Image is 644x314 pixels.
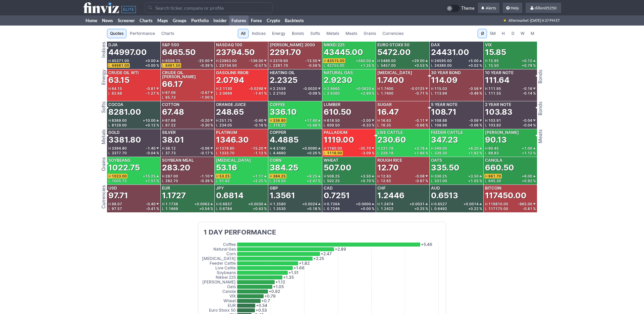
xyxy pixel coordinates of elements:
[522,64,536,67] div: +0.79
[219,63,237,67] span: 23734.50
[415,123,428,127] div: -0.66
[162,43,179,47] div: S&P 500
[434,91,447,95] span: 113.94
[289,29,307,38] a: Bonds
[200,91,210,94] span: -0.67
[215,101,268,129] a: Orange Juice248.65H251.75-0.40L234.05-0.16 %
[143,119,156,122] span: +10.00
[324,103,340,107] div: Lumber
[112,91,122,95] span: 62.68
[270,92,273,95] span: L
[100,15,115,25] a: News
[145,59,156,62] span: +0.00
[219,91,232,95] span: 2.0699
[210,64,213,67] span: %
[324,92,327,95] span: L
[110,30,123,37] span: Quotes
[461,5,475,12] span: Theme
[431,103,458,107] div: 5 Year Note
[498,29,508,38] button: H
[252,30,266,37] span: Indices
[377,123,381,127] span: L
[264,92,267,95] span: %
[523,92,536,95] div: -0.14
[324,71,353,75] div: Natural Gas
[308,64,321,67] div: -0.59
[200,119,210,122] span: -0.20
[219,59,237,63] span: 23963.00
[485,103,511,107] div: 2 Year Note
[431,92,434,95] span: L
[107,129,160,157] a: Gold3381.80H3394.80-1.40L3377.70-0.04 %
[324,64,327,67] span: L
[469,92,482,95] div: -0.49
[431,123,434,127] span: L
[425,64,428,67] span: %
[130,30,155,37] span: Performance
[219,123,232,127] span: 234.05
[485,59,488,62] span: H
[215,129,268,157] a: Platinum1346.30H1378.80-15.20L1333.70-1.12 %
[198,59,210,62] span: -25.00
[161,42,214,69] a: S&P 5006465.50H6508.75-25.00L6461.50-0.39 %
[324,87,327,90] span: H
[381,63,396,67] span: 5457.00
[468,59,479,62] span: +5.00
[361,29,379,38] a: Grains
[254,92,267,95] div: -1.41
[219,118,232,122] span: 251.75
[523,119,532,122] span: -0.04
[216,75,244,86] div: 2.0794
[469,87,479,90] span: -0.56
[488,118,501,122] span: 103.91
[273,123,286,127] span: 318.20
[522,59,532,62] span: +0.12
[216,59,219,62] span: H
[361,119,371,122] span: -2.00
[326,30,339,37] span: Metals
[162,47,196,58] div: 6465.50
[211,15,229,25] a: Insider
[215,69,268,101] a: Gasoline RBOB2.0794H2.1130-0.0298L2.0699-1.41 %
[345,30,357,37] span: Meats
[434,87,447,91] span: 115.03
[264,123,267,127] span: %
[372,92,374,95] span: %
[108,47,147,58] div: 44997.00
[270,59,273,62] span: H
[249,15,264,25] a: Forex
[478,29,487,38] button: Ø
[307,123,321,127] div: +5.46
[323,29,342,38] a: Metals
[382,30,404,37] span: Currencies
[200,96,213,99] div: -1.00
[268,42,322,69] a: [PERSON_NAME] 20002291.70H2319.60-13.50L2281.70-0.59 %
[446,5,475,12] a: Theme
[270,123,273,127] span: L
[216,43,242,47] div: Nasdaq 100
[112,87,122,91] span: 64.15
[431,59,434,62] span: H
[431,43,440,47] div: DAX
[361,123,374,127] div: -0.33
[431,64,434,67] span: L
[264,15,282,25] a: Crypto
[310,30,320,37] span: Softs
[216,103,246,107] div: Orange Juice
[356,87,371,90] span: +0.0820
[229,15,249,25] a: Futures
[108,107,141,117] div: 8281.00
[268,101,322,129] a: Coffee336.10H336.80+17.40L318.20+5.46 %
[487,29,498,38] button: 5M
[165,59,180,63] span: 6508.75
[327,63,344,67] span: 42755.00
[162,107,184,117] div: 67.48
[270,87,273,90] span: H
[327,118,340,122] span: 618.50
[327,59,344,63] span: 43515.00
[322,101,376,129] a: Lumber610.50H618.50-2.00L609.50-0.33 %
[156,123,159,127] span: %
[322,129,376,157] a: Palladium1119.00H1160.00-35.70L1116.00-3.09 %
[324,75,353,86] div: 2.9230
[108,119,112,122] span: H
